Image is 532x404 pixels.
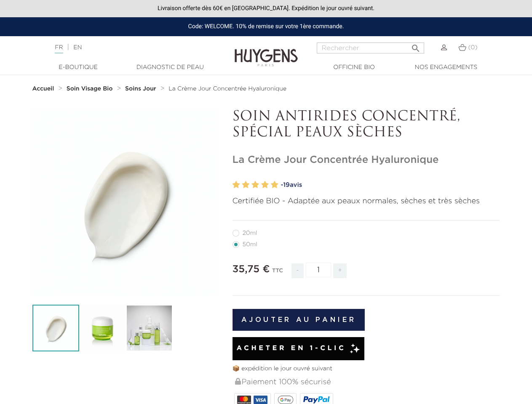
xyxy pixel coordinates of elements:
div: TTC [272,262,283,284]
a: Soin Visage Bio [67,85,115,92]
span: - [291,263,303,278]
span: 35,75 € [233,264,270,274]
div: | [51,43,215,53]
i:  [411,41,421,51]
a: Accueil [32,85,56,92]
a: Soins Jour [125,85,158,92]
label: 1 [233,179,240,191]
strong: Soins Jour [125,86,156,92]
img: Paiement 100% sécurisé [235,378,241,385]
label: 20ml [233,230,267,237]
h1: La Crème Jour Concentrée Hyaluronique [233,154,500,166]
a: FR [55,45,63,53]
label: 4 [261,179,269,191]
span: + [333,263,347,278]
p: 📦 expédition le jour ouvré suivant [233,364,500,373]
p: SOIN ANTIRIDES CONCENTRÉ, SPÉCIAL PEAUX SÈCHES [233,109,500,141]
label: 3 [251,179,259,191]
a: Nos engagements [404,63,488,72]
label: 2 [242,179,249,191]
label: 50ml [233,241,267,248]
a: Diagnostic de peau [128,63,212,72]
a: Officine Bio [312,63,396,72]
input: Rechercher [317,43,424,53]
input: Quantité [306,263,331,277]
a: La Crème Jour Concentrée Hyaluronique [168,85,286,92]
span: (0) [468,45,478,50]
div: Paiement 100% sécurisé [234,373,500,391]
img: VISA [254,396,267,404]
img: MASTERCARD [237,396,251,404]
p: Certifiée BIO - Adaptée aux peaux normales, sèches et très sèches [233,196,500,207]
span: La Crème Jour Concentrée Hyaluronique [168,86,286,92]
img: google_pay [278,396,294,404]
strong: Accueil [32,86,54,92]
button: Ajouter au panier [233,309,365,331]
strong: Soin Visage Bio [67,86,113,92]
img: Huygens [235,35,298,68]
a: -19avis [281,179,500,191]
span: 19 [283,182,290,188]
a: EN [73,45,82,50]
a: E-Boutique [36,63,120,72]
label: 5 [271,179,278,191]
button:  [408,40,423,51]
